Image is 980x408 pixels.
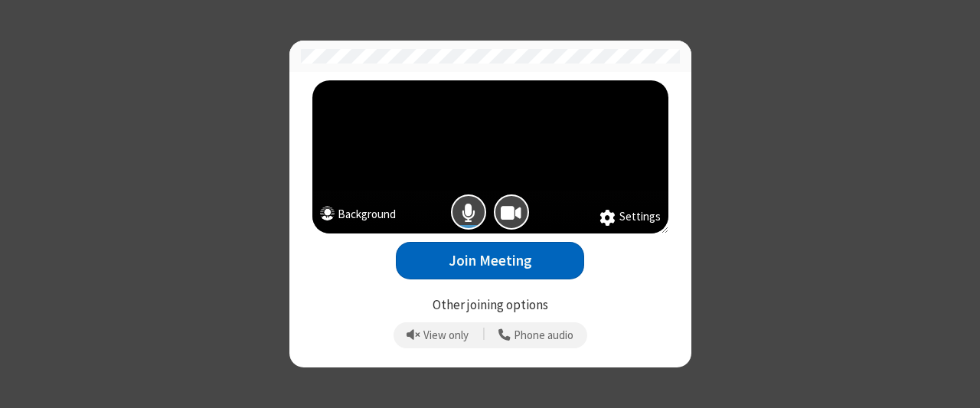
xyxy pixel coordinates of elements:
[493,322,580,348] button: Use your phone for mic and speaker while you view the meeting on this device.
[494,194,529,230] button: Camera is on
[482,325,485,346] span: |
[312,295,668,315] p: Other joining options
[401,322,475,348] button: Prevent echo when there is already an active mic and speaker in the room.
[320,206,396,227] button: Background
[599,208,661,227] button: Settings
[451,194,486,230] button: Mic is on
[514,329,573,342] span: Phone audio
[423,329,469,342] span: View only
[396,242,584,279] button: Join Meeting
